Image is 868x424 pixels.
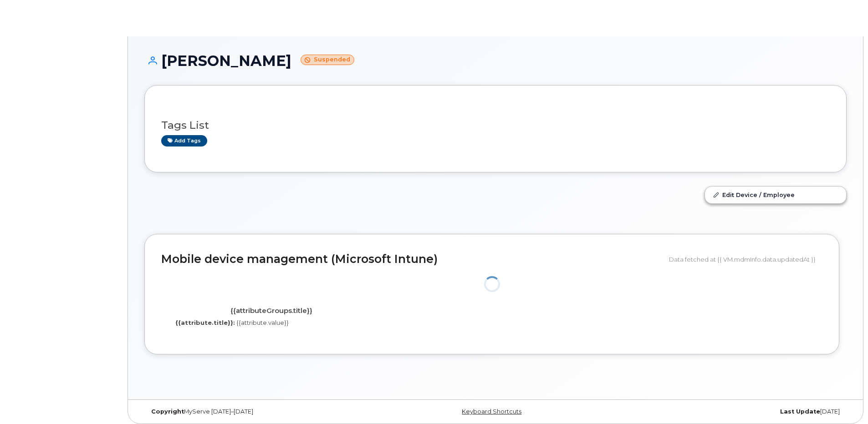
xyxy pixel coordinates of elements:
[161,253,662,266] h2: Mobile device management (Microsoft Intune)
[613,408,847,415] div: [DATE]
[144,53,847,69] h1: [PERSON_NAME]
[175,318,235,327] label: {{attribute.title}}:
[780,408,820,415] strong: Last Update
[168,307,375,315] h4: {{attributeGroups.title}}
[161,120,830,131] h3: Tags List
[236,319,289,326] span: {{attribute.value}}
[301,55,354,65] small: Suspended
[462,408,521,415] a: Keyboard Shortcuts
[151,408,184,415] strong: Copyright
[161,135,207,146] a: Add tags
[144,408,378,415] div: MyServe [DATE]–[DATE]
[669,251,822,268] div: Data fetched at {{ VM.mdmInfo.data.updatedAt }}
[705,187,846,203] a: Edit Device / Employee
